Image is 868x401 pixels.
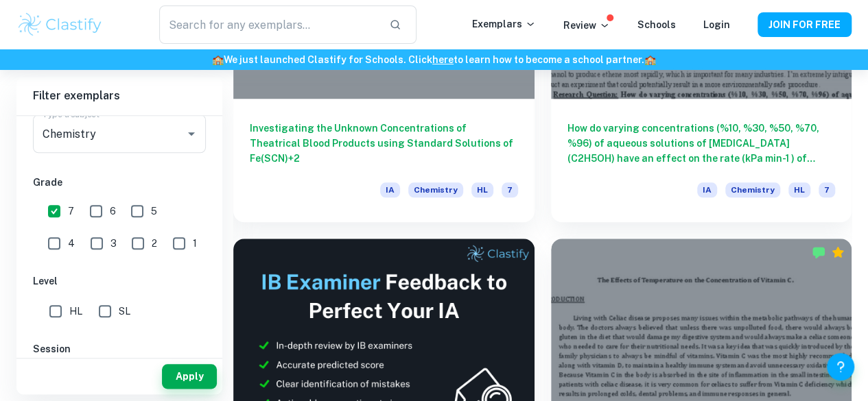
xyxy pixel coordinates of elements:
a: Schools [637,19,676,30]
h6: Level [33,274,206,289]
span: 6 [110,204,116,219]
h6: Investigating the Unknown Concentrations of Theatrical Blood Products using Standard Solutions of... [250,121,518,166]
h6: Grade [33,175,206,190]
h6: How do varying concentrations (%10, %30, %50, %70, %96) of aqueous solutions of [MEDICAL_DATA] (C... [567,121,836,166]
span: Chemistry [408,182,463,197]
span: 7 [819,182,835,197]
div: Premium [831,245,845,259]
span: 3 [110,236,117,251]
span: 🏫 [644,54,656,65]
img: Marked [812,245,825,259]
a: Login [703,19,730,30]
p: Exemplars [472,16,536,32]
span: 4 [68,236,75,251]
span: HL [788,182,810,197]
span: 1 [193,236,197,251]
span: 5 [151,204,157,219]
button: Open [182,124,201,143]
p: Review [563,18,610,33]
span: SL [119,304,130,319]
span: 7 [68,204,74,219]
button: JOIN FOR FREE [758,12,852,37]
button: Help and Feedback [827,353,854,380]
span: HL [471,182,493,197]
a: here [432,54,454,65]
span: 2 [152,236,157,251]
span: 🏫 [212,54,224,65]
span: IA [697,182,717,197]
button: Apply [162,364,217,389]
span: IA [380,182,400,197]
span: Chemistry [725,182,780,197]
h6: Session [33,341,206,356]
h6: Filter exemplars [16,77,222,115]
span: 7 [502,182,518,197]
span: HL [69,304,82,319]
img: Clastify logo [16,11,104,38]
h6: We just launched Clastify for Schools. Click to learn how to become a school partner. [3,52,865,67]
input: Search for any exemplars... [159,5,379,44]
